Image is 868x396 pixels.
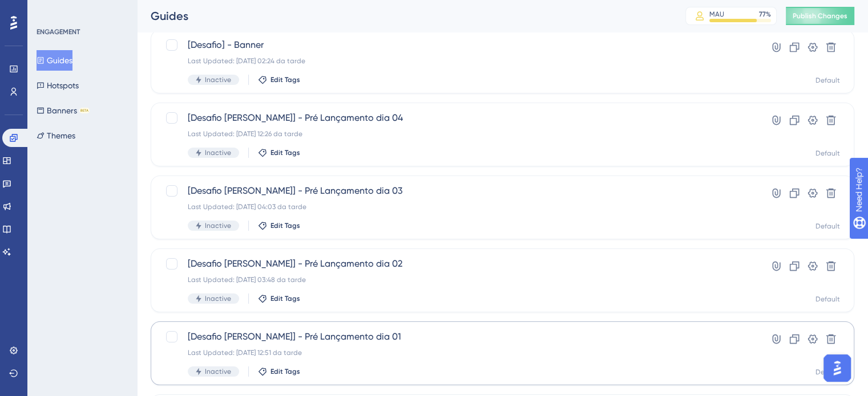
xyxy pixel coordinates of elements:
button: Themes [37,125,75,146]
button: Hotspots [37,75,79,96]
button: Edit Tags [258,294,300,303]
button: Edit Tags [258,75,300,84]
button: Publish Changes [786,7,854,25]
span: Edit Tags [271,294,300,303]
span: Edit Tags [271,75,300,84]
div: ENGAGEMENT [37,27,80,36]
div: Default [815,222,840,231]
span: Edit Tags [271,367,300,376]
iframe: UserGuiding AI Assistant Launcher [820,351,854,385]
span: Inactive [205,75,231,84]
div: Last Updated: [DATE] 02:24 da tarde [188,56,726,66]
span: Edit Tags [271,221,300,230]
div: Last Updated: [DATE] 12:26 da tarde [188,129,726,138]
div: Default [815,295,840,304]
div: Default [815,76,840,85]
button: BannersBETA [37,100,90,121]
span: [Desafio [PERSON_NAME]] - Pré Lançamento dia 01 [188,330,726,344]
span: [Desafio [PERSON_NAME]] - Pré Lançamento dia 02 [188,257,726,271]
button: Edit Tags [258,367,300,376]
div: Last Updated: [DATE] 03:48 da tarde [188,275,726,284]
span: Edit Tags [271,148,300,157]
span: [Desafio [PERSON_NAME]] - Pré Lançamento dia 03 [188,184,726,198]
div: Default [815,149,840,158]
div: BETA [79,108,90,113]
span: [Desafio [PERSON_NAME]] - Pré Lançamento dia 04 [188,111,726,125]
span: Publish Changes [793,11,847,21]
div: Guides [151,8,657,24]
span: Inactive [205,294,231,303]
span: Inactive [205,148,231,157]
span: Need Help? [27,3,71,17]
div: MAU [709,10,724,19]
div: Last Updated: [DATE] 12:51 da tarde [188,348,726,357]
button: Edit Tags [258,221,300,230]
div: Default [815,368,840,377]
span: Inactive [205,221,231,230]
button: Edit Tags [258,148,300,157]
div: 77 % [759,10,771,19]
div: Last Updated: [DATE] 04:03 da tarde [188,202,726,211]
span: Inactive [205,367,231,376]
button: Guides [37,50,72,71]
span: [Desafio] - Banner [188,38,726,52]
